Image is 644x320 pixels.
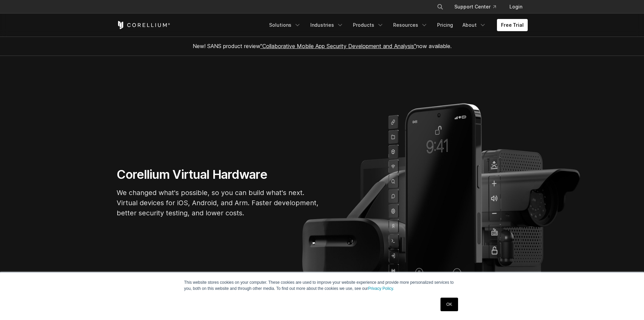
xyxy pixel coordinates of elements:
[389,19,432,31] a: Resources
[433,19,457,31] a: Pricing
[306,19,348,31] a: Industries
[265,19,305,31] a: Solutions
[117,21,170,29] a: Corellium Home
[497,19,528,31] a: Free Trial
[349,19,388,31] a: Products
[434,1,446,13] button: Search
[193,43,452,49] span: New! SANS product review now available.
[449,1,501,13] a: Support Center
[368,286,394,291] a: Privacy Policy.
[117,167,319,182] h1: Corellium Virtual Hardware
[440,298,458,311] a: OK
[458,19,490,31] a: About
[504,1,528,13] a: Login
[260,43,416,49] a: "Collaborative Mobile App Security Development and Analysis"
[429,1,528,13] div: Navigation Menu
[117,188,319,218] p: We changed what's possible, so you can build what's next. Virtual devices for iOS, Android, and A...
[184,279,460,292] p: This website stores cookies on your computer. These cookies are used to improve your website expe...
[265,19,528,31] div: Navigation Menu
